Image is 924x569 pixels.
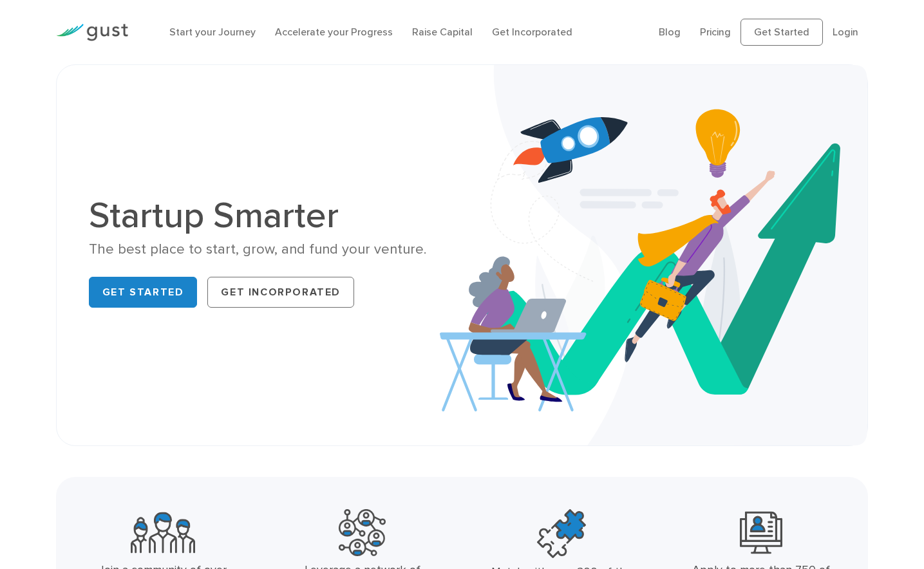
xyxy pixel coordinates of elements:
a: Get Started [740,19,823,46]
a: Get Started [89,277,198,308]
img: Community Founders [131,509,195,556]
a: Get Incorporated [207,277,354,308]
img: Powerful Partners [339,509,386,556]
a: Accelerate your Progress [275,26,393,38]
a: Raise Capital [412,26,473,38]
img: Startup Smarter Hero [440,65,868,445]
img: Leading Angel Investment [740,509,782,556]
a: Start your Journey [169,26,256,38]
div: The best place to start, grow, and fund your venture. [89,240,453,259]
img: Top Accelerators [537,509,586,558]
a: Get Incorporated [492,26,572,38]
a: Pricing [700,26,731,38]
img: Gust Logo [56,24,128,41]
a: Login [833,26,858,38]
h1: Startup Smarter [89,198,453,234]
a: Blog [659,26,681,38]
